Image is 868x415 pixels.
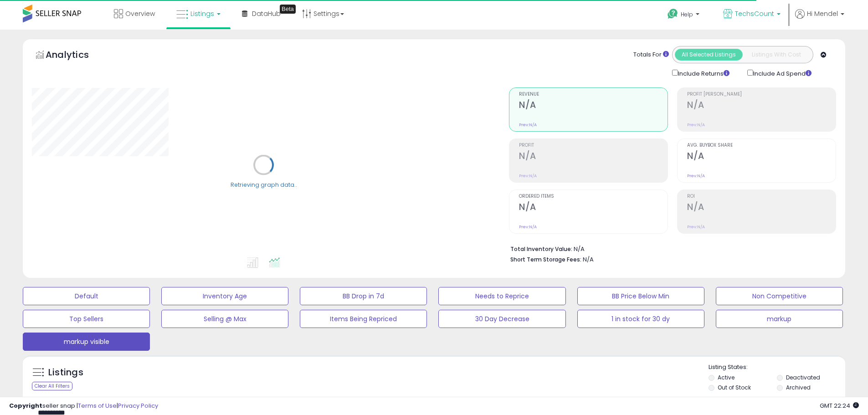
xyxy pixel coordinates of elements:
i: Get Help [667,8,678,20]
span: ROI [687,194,836,199]
div: Retrieving graph data.. [231,180,297,189]
small: Prev: N/A [519,173,537,179]
p: Listing States: [709,363,845,372]
h2: N/A [687,202,836,214]
a: Hi Mendel [795,9,844,30]
small: Prev: N/A [519,122,537,128]
button: 30 Day Decrease [438,310,565,328]
button: Selling @ Max [161,310,288,328]
b: Total Inventory Value: [510,245,572,253]
span: Overview [125,9,155,18]
div: seller snap | | [9,402,158,410]
button: Listings With Cost [742,49,810,61]
a: Terms of Use [78,401,117,410]
span: Profit [PERSON_NAME] [687,92,836,97]
button: BB Price Below Min [577,287,704,305]
h2: N/A [519,202,668,214]
label: Archived [786,384,811,391]
button: Default [23,287,150,305]
button: 1 in stock for 30 dy [577,310,704,328]
h2: N/A [519,100,668,112]
span: Hi Mendel [807,9,838,18]
label: Out of Stock [718,384,751,391]
button: BB Drop in 7d [300,287,427,305]
span: DataHub [252,9,281,18]
button: All Selected Listings [675,49,743,61]
button: Inventory Age [161,287,288,305]
span: Avg. Buybox Share [687,143,836,148]
strong: Copyright [9,401,42,410]
a: Help [660,1,709,30]
span: 2025-09-15 22:24 GMT [820,401,859,410]
label: Active [718,374,734,381]
h2: N/A [687,151,836,163]
div: Include Ad Spend [740,68,826,78]
h2: N/A [519,151,668,163]
button: Non Competitive [716,287,843,305]
a: Privacy Policy [118,401,158,410]
button: Items Being Repriced [300,310,427,328]
span: Profit [519,143,668,148]
small: Prev: N/A [687,173,705,179]
div: Include Returns [665,68,740,78]
div: Clear All Filters [32,382,72,390]
button: markup visible [23,333,150,351]
li: N/A [510,243,829,254]
small: Prev: N/A [687,122,705,128]
span: Help [681,10,693,18]
button: Top Sellers [23,310,150,328]
h5: Analytics [46,48,107,63]
small: Prev: N/A [519,224,537,230]
label: Deactivated [786,374,820,381]
span: TechsCount [735,9,774,18]
b: Short Term Storage Fees: [510,256,581,263]
span: Revenue [519,92,668,97]
div: Tooltip anchor [280,5,296,14]
span: N/A [583,255,594,264]
small: Prev: N/A [687,224,705,230]
span: Listings [190,9,214,18]
button: Needs to Reprice [438,287,565,305]
h2: N/A [687,100,836,112]
button: markup [716,310,843,328]
span: Ordered Items [519,194,668,199]
div: Totals For [633,51,669,59]
h5: Listings [48,366,83,379]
